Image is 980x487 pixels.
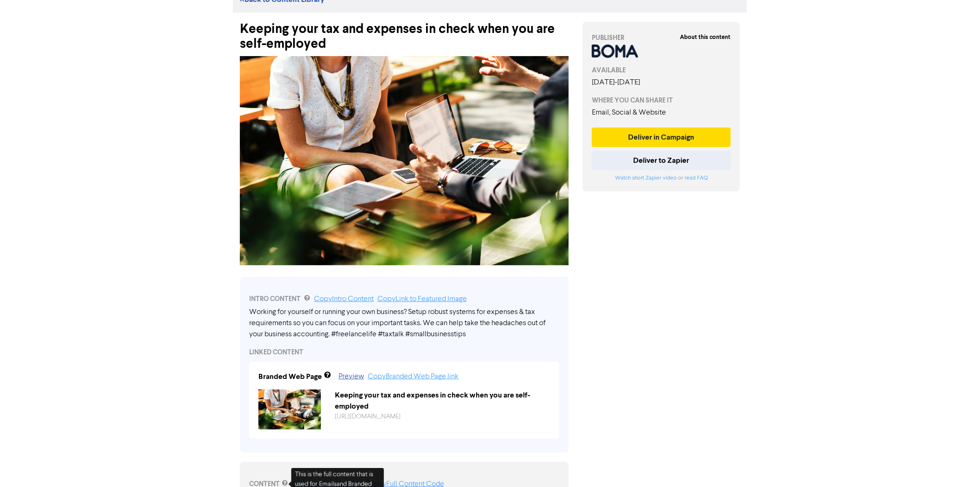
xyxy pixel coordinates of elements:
div: Working for yourself or running your own business? Setup robust systems for expenses & tax requir... [249,307,559,340]
strong: About this content [680,33,731,41]
a: Watch short Zapier video [615,175,677,181]
a: Copy Branded Web Page link [368,373,459,380]
div: PUBLISHER [592,33,731,43]
div: WHERE YOU CAN SHARE IT [592,96,731,105]
a: Preview [339,373,364,380]
div: Keeping your tax and expenses in check when you are self-employed [240,13,569,51]
div: Email, Social & Website [592,107,731,118]
div: https://public2.bomamarketing.com/cp/2EPhGVXftiosyK6k6ES8W2?sa=b2xgtoF0 [328,412,557,422]
iframe: Chat Widget [934,442,980,487]
button: Deliver in Campaign [592,128,731,147]
div: or [592,174,731,182]
a: read FAQ [685,175,708,181]
a: [URL][DOMAIN_NAME] [335,413,401,420]
div: AVAILABLE [592,65,731,75]
div: Branded Web Page [258,371,322,382]
div: [DATE] - [DATE] [592,77,731,88]
a: Copy Intro Content [314,295,374,303]
a: Copy Link to Featured Image [377,295,467,303]
div: LINKED CONTENT [249,347,559,357]
div: Keeping your tax and expenses in check when you are self-employed [328,390,557,412]
div: INTRO CONTENT [249,294,559,305]
button: Deliver to Zapier [592,151,731,170]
